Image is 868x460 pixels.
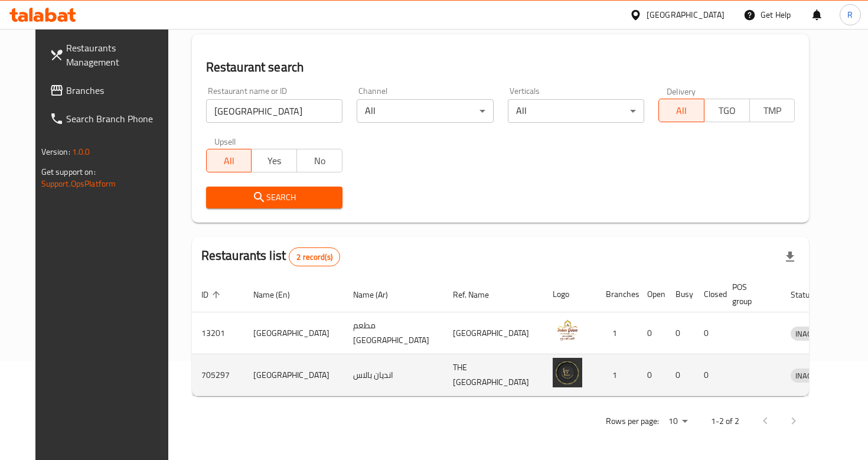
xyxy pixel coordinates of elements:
td: انديان بالاس [344,354,443,396]
span: All [664,102,700,119]
span: TMP [755,102,791,119]
span: Version: [41,144,70,159]
td: 1 [596,354,638,396]
span: No [302,152,338,169]
th: Open [638,276,666,312]
span: Status [791,288,829,302]
button: All [658,99,704,122]
span: ID [201,288,224,302]
span: POS group [732,280,767,308]
span: Get support on: [41,164,96,180]
span: Yes [256,152,292,169]
label: Delivery [667,87,696,95]
p: Rows per page: [606,414,659,429]
span: Name (Ar) [353,288,403,302]
th: Branches [596,276,638,312]
td: THE [GEOGRAPHIC_DATA] [443,354,543,396]
span: All [211,152,247,169]
td: 0 [638,312,666,354]
span: TGO [709,102,745,119]
button: TMP [749,99,795,122]
button: All [206,149,252,172]
div: All [508,99,644,123]
span: 1.0.0 [72,144,90,159]
span: Restaurants Management [66,41,171,69]
h2: Restaurant search [206,58,795,76]
button: No [296,149,342,172]
a: Branches [40,76,180,105]
td: [GEOGRAPHIC_DATA] [443,312,543,354]
td: مطعم [GEOGRAPHIC_DATA] [344,312,443,354]
button: TGO [704,99,750,122]
span: Branches [66,83,171,97]
td: 13201 [192,312,244,354]
span: INACTIVE [791,369,831,383]
td: 0 [666,312,694,354]
div: Rows per page: [664,413,692,430]
p: 1-2 of 2 [711,414,739,429]
td: [GEOGRAPHIC_DATA] [244,354,344,396]
th: Closed [694,276,723,312]
img: Indian Palace [553,358,582,387]
div: Export file [776,243,804,271]
td: 1 [596,312,638,354]
span: 2 record(s) [289,252,340,263]
div: [GEOGRAPHIC_DATA] [647,8,725,21]
div: Total records count [289,247,340,266]
td: 0 [694,312,723,354]
td: 0 [638,354,666,396]
td: 705297 [192,354,244,396]
td: 0 [694,354,723,396]
span: Search Branch Phone [66,112,171,126]
img: Indian Palace Restaurant [553,316,582,345]
input: Search for restaurant name or ID.. [206,99,342,123]
th: Logo [543,276,596,312]
div: All [357,99,493,123]
a: Restaurants Management [40,34,180,76]
span: INACTIVE [791,327,831,341]
td: [GEOGRAPHIC_DATA] [244,312,344,354]
td: 0 [666,354,694,396]
a: Search Branch Phone [40,105,180,133]
th: Busy [666,276,694,312]
h2: Restaurants list [201,247,340,266]
span: R [847,8,853,21]
label: Upsell [214,137,236,145]
button: Search [206,187,342,208]
span: Search [216,190,333,205]
a: Support.OpsPlatform [41,176,116,191]
button: Yes [251,149,297,172]
span: Name (En) [253,288,305,302]
span: Ref. Name [453,288,504,302]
